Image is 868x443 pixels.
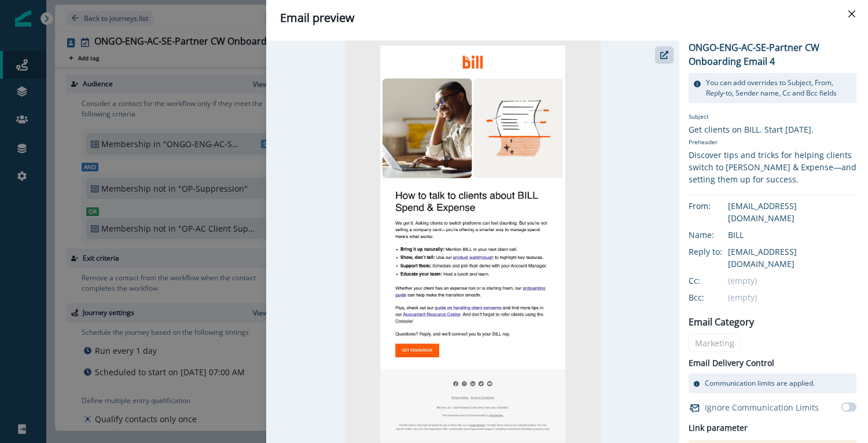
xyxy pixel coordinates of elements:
h2: Link parameter [689,421,748,435]
p: Subject [689,112,856,123]
img: email asset unavailable [345,41,601,443]
div: [EMAIL_ADDRESS][DOMAIN_NAME] [728,200,856,224]
div: Bcc: [689,291,746,303]
button: Close [843,5,861,23]
div: Cc: [689,274,746,287]
p: You can add overrides to Subject, From, Reply-to, Sender name, Cc and Bcc fields [706,78,852,98]
div: From: [689,200,746,212]
div: BILL [728,229,856,241]
div: Get clients on BILL. Start [DATE]. [689,123,856,136]
div: Name: [689,229,746,241]
div: Discover tips and tricks for helping clients switch to [PERSON_NAME] & Expense—and setting them u... [689,149,856,185]
div: (empty) [728,274,856,287]
div: Reply to: [689,246,746,258]
div: (empty) [728,291,856,303]
div: [EMAIL_ADDRESS][DOMAIN_NAME] [728,246,856,270]
p: ONGO-ENG-AC-SE-Partner CW Onboarding Email 4 [689,41,856,68]
p: Preheader [689,136,856,149]
div: Email preview [280,9,854,27]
